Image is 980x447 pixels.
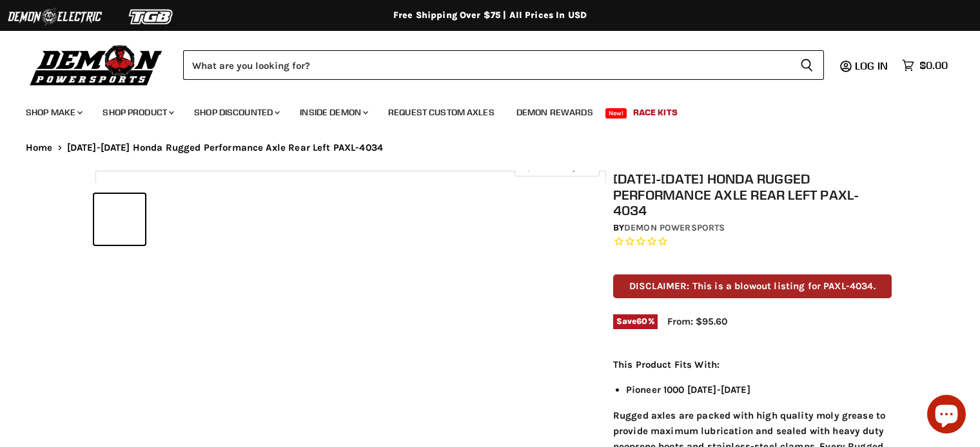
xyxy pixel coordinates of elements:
span: Click to expand [521,162,593,172]
img: Demon Electric Logo 2 [6,5,103,29]
img: TGB Logo 2 [103,5,200,29]
a: Shop Product [93,99,182,126]
a: Shop Make [16,99,90,126]
img: Demon Powersports [26,42,167,88]
a: Demon Powersports [624,222,725,233]
span: New! [605,108,627,119]
a: Race Kits [623,99,687,126]
a: Demon Rewards [507,99,603,126]
p: DISCLAIMER: This is a blowout listing for PAXL-4034. [613,274,892,298]
span: Log in [855,59,888,72]
h1: [DATE]-[DATE] Honda Rugged Performance Axle Rear Left PAXL-4034 [613,171,892,218]
a: Inside Demon [290,99,376,126]
span: 60 [636,316,647,326]
a: Shop Discounted [184,99,288,126]
span: Save % [613,314,658,328]
a: Log in [849,60,896,71]
div: by [613,221,892,235]
button: Search [790,50,824,80]
span: Rated 0.0 out of 5 stars 0 reviews [613,235,892,249]
button: 2016-2021 Honda Rugged Performance Axle Rear Left PAXL-4034 thumbnail [94,194,145,245]
a: $0.00 [896,56,954,75]
li: Pioneer 1000 [DATE]-[DATE] [626,382,892,397]
p: This Product Fits With: [613,357,892,372]
a: Request Custom Axles [378,99,504,126]
form: Product [183,50,824,80]
ul: Main menu [16,94,945,126]
span: From: $95.60 [667,316,727,327]
span: [DATE]-[DATE] Honda Rugged Performance Axle Rear Left PAXL-4034 [67,142,383,153]
inbox-online-store-chat: Shopify online store chat [923,395,970,437]
span: $0.00 [919,59,948,71]
input: Search [183,50,790,80]
a: Home [26,142,53,153]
